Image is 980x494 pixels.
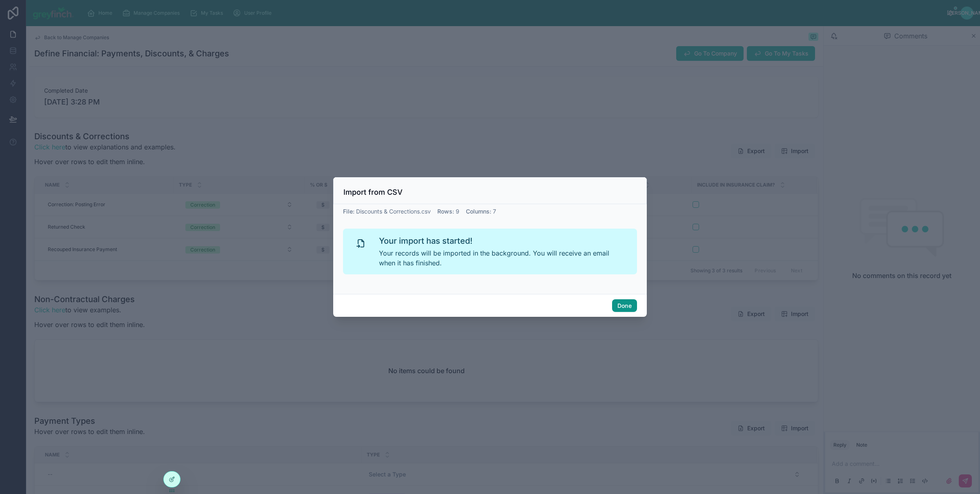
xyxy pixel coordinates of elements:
span: 9 [456,208,459,215]
span: Discounts & Corrections.csv [356,208,431,215]
span: File : [343,208,354,215]
span: Columns : [466,208,491,215]
span: Rows : [437,208,454,215]
span: 7 [493,208,496,215]
h3: Import from CSV [343,187,403,197]
p: Your records will be imported in the background. You will receive an email when it has finished. [379,248,624,268]
h2: Your import has started! [379,235,624,247]
button: Done [612,299,637,312]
